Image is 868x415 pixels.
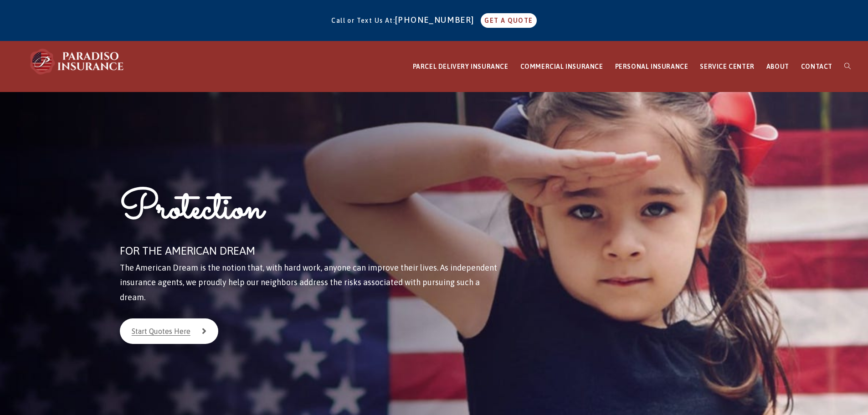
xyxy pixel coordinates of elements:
img: Paradiso Insurance [27,48,128,75]
a: COMMERCIAL INSURANCE [514,41,609,92]
span: The American Dream is the notion that, with hard work, anyone can improve their lives. As indepen... [120,263,497,302]
a: PARCEL DELIVERY INSURANCE [407,41,514,92]
span: ABOUT [766,63,789,70]
span: FOR THE AMERICAN DREAM [120,245,255,257]
span: PERSONAL INSURANCE [615,63,688,70]
span: Call or Text Us At: [331,17,395,24]
a: CONTACT [795,41,838,92]
a: [PHONE_NUMBER] [395,15,479,25]
h1: Protection [120,183,501,241]
a: Start Quotes Here [120,318,218,344]
span: COMMERCIAL INSURANCE [520,63,603,70]
a: PERSONAL INSURANCE [609,41,694,92]
span: SERVICE CENTER [700,63,754,70]
a: GET A QUOTE [481,13,536,28]
a: SERVICE CENTER [694,41,760,92]
span: PARCEL DELIVERY INSURANCE [413,63,508,70]
a: ABOUT [760,41,795,92]
span: CONTACT [801,63,832,70]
